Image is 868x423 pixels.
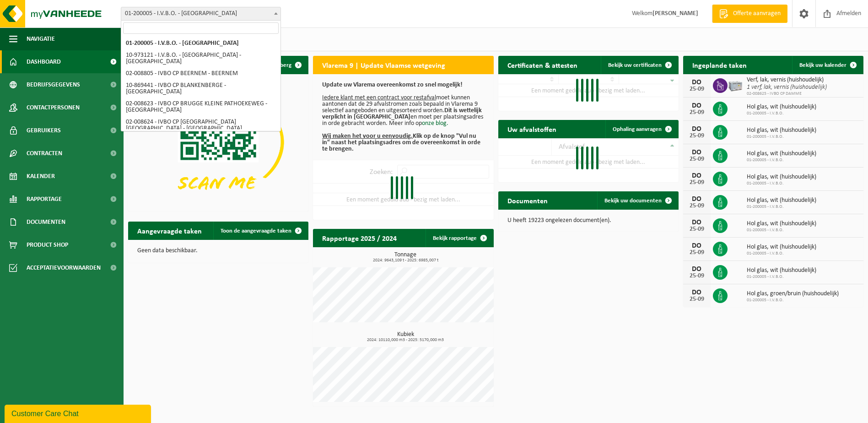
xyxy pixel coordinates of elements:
span: 01-200005 - I.V.B.O. [747,251,816,256]
span: Bekijk uw certificaten [608,62,662,68]
a: Bekijk rapportage [426,229,493,247]
div: DO [688,242,706,249]
span: Toon de aangevraagde taken [221,228,291,234]
div: 25-09 [688,203,706,209]
a: onze blog. [422,120,448,127]
p: Geen data beschikbaar. [137,248,299,254]
iframe: chat widget [5,403,153,423]
span: Hol glas, groen/bruin (huishoudelijk) [747,290,839,298]
span: Hol glas, wit (huishoudelijk) [747,127,816,134]
span: Product Shop [27,233,68,256]
div: 25-09 [688,273,706,279]
h2: Aangevraagde taken [128,222,211,239]
span: Dashboard [27,50,61,73]
span: 2024: 9643,109 t - 2025: 6985,007 t [318,258,493,263]
h3: Kubiek [318,331,493,342]
div: DO [688,195,706,203]
li: 01-200005 - I.V.B.O. - [GEOGRAPHIC_DATA] [123,38,279,49]
span: Documenten [27,211,65,233]
b: Dit is wettelijk verplicht in [GEOGRAPHIC_DATA] [322,107,482,120]
span: 01-200005 - I.V.B.O. - BRUGGE [121,7,281,21]
span: 01-200005 - I.V.B.O. [747,181,816,186]
span: Hol glas, wit (huishoudelijk) [747,174,816,181]
span: Gebruikers [27,119,61,142]
h2: Uw afvalstoffen [498,120,566,138]
strong: [PERSON_NAME] [652,10,698,17]
h2: Ingeplande taken [683,56,756,74]
p: U heeft 19223 ongelezen document(en). [507,217,669,224]
div: DO [688,289,706,296]
span: 01-200005 - I.V.B.O. - BRUGGE [121,7,280,20]
li: 02-008624 - IVBO CP [GEOGRAPHIC_DATA] [GEOGRAPHIC_DATA] - [GEOGRAPHIC_DATA] [123,116,279,135]
span: 01-200005 - I.V.B.O. [747,204,816,210]
div: DO [688,172,706,179]
span: 01-200005 - I.V.B.O. [747,157,816,163]
span: 01-200005 - I.V.B.O. [747,274,816,280]
li: 02-008805 - IVBO CP BEERNEM - BEERNEM [123,68,279,80]
li: 10-869441 - IVBO CP BLANKENBERGE - [GEOGRAPHIC_DATA] [123,80,279,98]
a: Bekijk uw kalender [792,56,863,74]
u: Wij maken het voor u eenvoudig. [322,133,413,140]
span: Hol glas, wit (huishoudelijk) [747,220,816,228]
span: 02-008625 - IVBO CP DAMME [747,91,827,97]
li: 02-008623 - IVBO CP BRUGGE KLEINE PATHOEKEWEG - [GEOGRAPHIC_DATA] [123,98,279,116]
h3: Tonnage [318,252,493,263]
span: Verf, lak, vernis (huishoudelijk) [747,76,827,84]
span: Hol glas, wit (huishoudelijk) [747,244,816,251]
div: 25-09 [688,109,706,116]
span: Acceptatievoorwaarden [27,256,101,279]
i: 1 verf, lak, vernis (huishoudelijk) [747,84,827,91]
div: 25-09 [688,133,706,139]
p: moet kunnen aantonen dat de 29 afvalstromen zoals bepaald in Vlarema 9 selectief aangeboden en ui... [322,82,484,152]
span: Verberg [271,62,291,68]
span: Bedrijfsgegevens [27,73,80,96]
span: Bekijk uw documenten [604,198,662,204]
div: 25-09 [688,249,706,256]
span: Contracten [27,142,62,165]
span: Contactpersonen [27,96,80,119]
div: DO [688,149,706,156]
div: 25-09 [688,156,706,163]
span: Hol glas, wit (huishoudelijk) [747,150,816,157]
a: Toon de aangevraagde taken [213,222,307,240]
div: DO [688,102,706,109]
div: DO [688,125,706,133]
img: Download de VHEPlus App [128,74,308,210]
span: 01-200005 - I.V.B.O. [747,228,816,233]
div: 25-09 [688,86,706,92]
button: Verberg [264,56,307,74]
span: 01-200005 - I.V.B.O. [747,134,816,140]
div: 25-09 [688,296,706,303]
span: Hol glas, wit (huishoudelijk) [747,267,816,274]
a: Ophaling aanvragen [605,120,678,138]
div: 25-09 [688,179,706,186]
span: Rapportage [27,188,62,211]
div: 25-09 [688,226,706,233]
a: Offerte aanvragen [712,5,787,23]
h2: Rapportage 2025 / 2024 [313,229,406,247]
h2: Documenten [498,191,557,209]
span: 01-200005 - I.V.B.O. [747,111,816,116]
h2: Vlarema 9 | Update Vlaamse wetgeving [313,56,454,74]
b: Klik op de knop "Vul nu in" naast het plaatsingsadres om de overeenkomst in orde te brengen. [322,133,480,152]
div: DO [688,219,706,226]
b: Update uw Vlarema overeenkomst zo snel mogelijk! [322,81,463,88]
u: Iedere klant met een contract voor restafval [322,94,436,101]
a: Bekijk uw certificaten [601,56,678,74]
div: DO [688,266,706,273]
span: Hol glas, wit (huishoudelijk) [747,197,816,204]
span: Hol glas, wit (huishoudelijk) [747,103,816,111]
a: Bekijk uw documenten [597,191,678,210]
span: 2024: 10110,000 m3 - 2025: 5170,000 m3 [318,338,493,342]
span: Navigatie [27,27,55,50]
span: Offerte aanvragen [731,9,783,18]
h2: Certificaten & attesten [498,56,587,74]
li: 10-973121 - I.V.B.O. - [GEOGRAPHIC_DATA] - [GEOGRAPHIC_DATA] [123,49,279,68]
img: PB-LB-0680-HPE-GY-11 [728,77,743,92]
span: Kalender [27,165,55,188]
span: Ophaling aanvragen [613,126,662,132]
div: DO [688,79,706,86]
span: 01-200005 - I.V.B.O. [747,298,839,303]
span: Bekijk uw kalender [799,62,846,68]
